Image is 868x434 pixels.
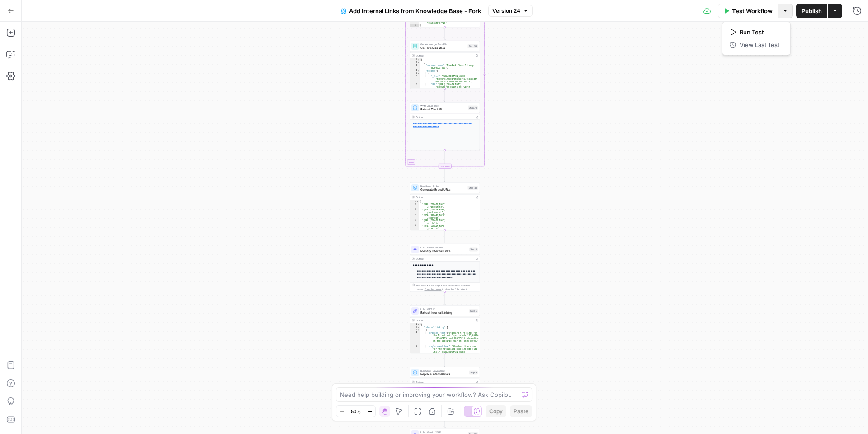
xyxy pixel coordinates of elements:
[410,182,480,230] div: Run Code · PythonGenerate Brand URLsStep 43Output[ "[URL][DOMAIN_NAME] /bridgestone", "[URL][DOMA...
[410,224,419,230] div: 6
[444,353,446,367] g: Edge from step_5 to step_4
[420,104,466,108] span: Write Liquid Text
[420,310,467,315] span: Extract Internal Linking
[420,430,466,434] span: LLM · Gemini 2.5 Pro
[468,44,478,48] div: Step 54
[410,69,420,72] div: 4
[335,4,486,18] button: Add Internal Links from Knowledge Base - Fork
[492,7,520,15] span: Version 24
[425,288,442,291] span: Copy the output
[488,5,533,17] button: Version 24
[420,184,466,188] span: Run Code · Python
[469,248,478,252] div: Step 3
[349,6,481,15] span: Add Internal Links from Knowledge Base - Fork
[469,371,478,375] div: Step 4
[416,196,473,199] div: Output
[416,115,473,119] div: Output
[420,246,467,249] span: LLM · Gemini 2.5 Pro
[410,75,420,83] div: 6
[468,186,478,190] div: Step 43
[410,345,420,380] div: 5
[410,72,420,75] div: 5
[514,407,528,415] span: Paste
[416,319,473,322] div: Output
[410,64,420,69] div: 3
[420,107,466,112] span: Extract Tire URL
[416,257,473,261] div: Output
[510,405,532,417] button: Paste
[410,305,480,353] div: LLM · GPT-4.1Extract Internal LinkingStep 5Output{ "internal_linking":[ { "original_text":"Standa...
[802,6,822,15] span: Publish
[417,323,420,326] span: Toggle code folding, rows 1 through 20
[489,407,503,415] span: Copy
[410,326,420,329] div: 2
[486,405,506,417] button: Copy
[420,369,467,372] span: Run Code · JavaScript
[444,415,446,428] g: Edge from step_4 to step_75
[410,208,419,214] div: 3
[468,106,478,110] div: Step 73
[417,72,420,75] span: Toggle code folding, rows 5 through 8
[410,214,419,219] div: 4
[410,24,419,27] div: 5
[410,323,420,326] div: 1
[718,4,778,18] button: Test Workflow
[410,331,420,345] div: 4
[420,46,466,50] span: Get Tire Size Data
[417,326,420,329] span: Toggle code folding, rows 2 through 19
[417,58,420,61] span: Toggle code folding, rows 1 through 11
[410,164,480,169] div: Complete
[420,187,466,192] span: Generate Brand URLs
[416,284,478,291] div: This output is too large & has been abbreviated for review. to view the full content.
[420,372,467,377] span: Replace internal links
[444,230,446,243] g: Edge from step_43 to step_3
[351,408,361,415] span: 50%
[439,164,452,169] div: Complete
[740,40,779,49] span: View Last Test
[420,307,467,311] span: LLM · GPT-4.1
[416,200,419,203] span: Toggle code folding, rows 1 through 8
[417,329,420,331] span: Toggle code folding, rows 3 through 6
[417,61,420,64] span: Toggle code folding, rows 2 through 10
[416,54,473,57] div: Output
[796,4,827,18] button: Publish
[410,41,480,89] div: Get Knowledge Base FileGet Tire Size DataStep 54Output[ { "document_name":"TireRack Tires Sitemap...
[444,292,446,305] g: Edge from step_3 to step_5
[444,89,446,102] g: Edge from step_54 to step_73
[410,219,419,224] div: 5
[420,249,467,253] span: Identify Internal Links
[410,203,419,208] div: 2
[417,69,420,72] span: Toggle code folding, rows 4 through 9
[444,27,446,40] g: Edge from step_49 to step_54
[410,230,419,235] div: 7
[410,61,420,64] div: 2
[740,28,779,37] span: Run Test
[410,58,420,61] div: 1
[410,200,419,203] div: 1
[732,6,773,15] span: Test Workflow
[410,329,420,331] div: 3
[469,309,478,313] div: Step 5
[444,169,446,182] g: Edge from step_49-iteration-end to step_43
[416,380,473,384] div: Output
[420,43,466,46] span: Get Knowledge Base File
[410,83,420,91] div: 7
